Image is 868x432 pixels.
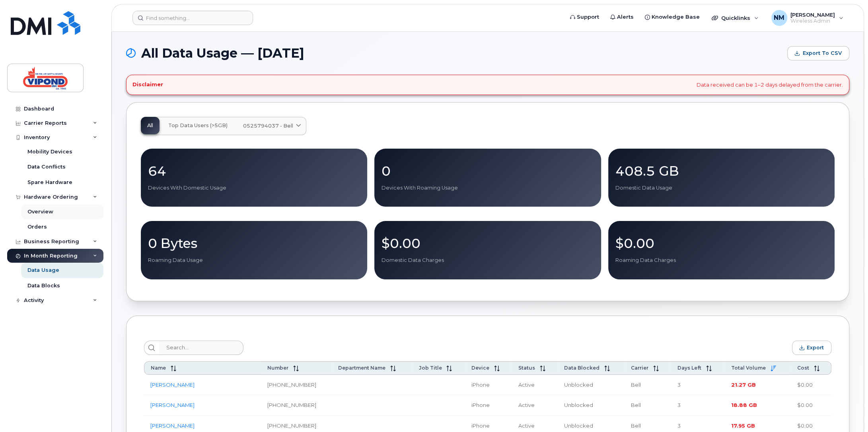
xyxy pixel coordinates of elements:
input: Search... [159,341,243,355]
span: Number [267,365,288,371]
td: Active [512,375,558,395]
span: All Data Usage — [DATE] [141,47,304,59]
button: Export [792,341,831,355]
span: Export [807,345,824,351]
td: Unblocked [558,375,625,395]
p: $0.00 [615,236,827,250]
p: 0 [381,164,594,178]
td: $0.00 [791,375,831,395]
span: Department Name [338,365,385,371]
p: 64 [148,164,360,178]
span: Data Blocked [564,365,599,371]
td: 3 [671,395,725,416]
td: [PHONE_NUMBER] [261,395,331,416]
td: iPhone [465,395,512,416]
td: Unblocked [558,395,625,416]
span: Status [518,365,535,371]
td: iPhone [465,375,512,395]
p: Roaming Data Usage [148,257,360,264]
p: Domestic Data Charges [381,257,594,264]
p: Devices With Roaming Usage [381,184,594,192]
h4: Disclaimer [132,81,163,88]
span: Top Data Users (>5GB) [168,122,228,129]
a: [PERSON_NAME] [150,402,195,408]
span: Device [471,365,489,371]
p: 0 Bytes [148,236,360,250]
p: Devices With Domestic Usage [148,184,360,192]
p: $0.00 [381,236,594,250]
p: Domestic Data Usage [615,184,827,192]
span: 18.88 GB [731,402,757,408]
td: $0.00 [791,395,831,416]
button: Export to CSV [787,46,849,60]
td: Active [512,395,558,416]
span: 21.27 GB [731,382,756,388]
span: Total Volume [731,365,766,371]
span: Days Left [677,365,701,371]
p: Roaming Data Charges [615,257,827,264]
span: 0525794037 - Bell [243,122,293,130]
span: Name [151,365,166,371]
span: 17.95 GB [731,422,755,429]
td: [PHONE_NUMBER] [261,375,331,395]
a: [PERSON_NAME] [150,422,195,429]
span: Export to CSV [803,50,842,57]
span: Job Title [418,365,442,371]
td: Bell [625,395,671,416]
td: 3 [671,375,725,395]
p: 408.5 GB [615,164,827,178]
a: [PERSON_NAME] [150,382,195,388]
span: Carrier [631,365,648,371]
td: Bell [625,375,671,395]
a: 0525794037 - Bell [237,117,306,135]
span: Cost [797,365,809,371]
div: Data received can be 1–2 days delayed from the carrier. [126,75,849,95]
